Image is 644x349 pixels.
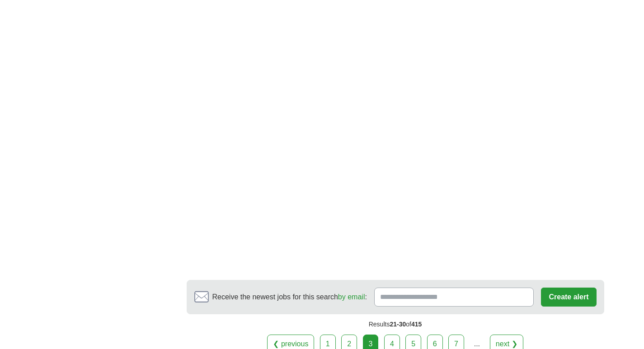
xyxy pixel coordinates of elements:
[390,321,406,328] span: 21-30
[187,314,604,335] div: Results of
[541,288,596,307] button: Create alert
[411,321,422,328] span: 415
